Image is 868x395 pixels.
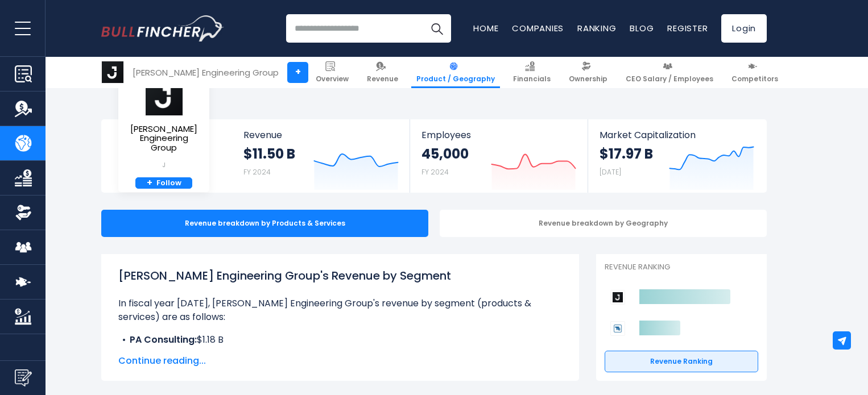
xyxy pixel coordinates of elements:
strong: 45,000 [421,145,469,163]
button: Search [423,14,451,43]
div: Revenue breakdown by Geography [440,210,767,237]
a: Ranking [577,22,616,34]
small: FY 2024 [421,167,449,177]
a: Home [473,22,498,34]
a: Revenue Ranking [605,351,758,372]
img: Jacobs Engineering Group competitors logo [610,290,625,305]
span: Financials [513,74,551,84]
a: Register [667,22,708,34]
img: Bullfincher logo [101,15,224,41]
a: Revenue [362,57,403,88]
a: Go to homepage [101,15,224,41]
span: Overview [316,74,349,84]
span: Product / Geography [416,74,495,84]
a: Product / Geography [411,57,500,88]
a: Ownership [564,57,613,88]
small: [DATE] [600,167,621,177]
b: PA Consulting: [130,333,197,346]
a: Financials [508,57,556,88]
a: Overview [311,57,354,88]
span: Employees [421,130,576,140]
a: Blog [630,22,654,34]
span: Continue reading... [118,354,562,368]
a: Employees 45,000 FY 2024 [410,119,587,193]
span: CEO Salary / Employees [626,74,713,84]
small: J [127,161,200,170]
span: Revenue [367,74,398,84]
h1: [PERSON_NAME] Engineering Group's Revenue by Segment [118,267,562,284]
a: [PERSON_NAME] Engineering Group J [127,77,201,178]
span: Market Capitalization [600,130,754,140]
li: $1.18 B [118,333,562,347]
div: Revenue breakdown by Products & Services [101,210,428,237]
strong: + [147,178,152,188]
a: Market Capitalization $17.97 B [DATE] [588,119,766,193]
p: Revenue Ranking [605,263,758,272]
img: Tetra Tech competitors logo [610,321,625,336]
a: CEO Salary / Employees [621,57,718,88]
img: Ownership [15,204,32,221]
p: In fiscal year [DATE], [PERSON_NAME] Engineering Group's revenue by segment (products & services)... [118,297,562,324]
div: [PERSON_NAME] Engineering Group [133,66,279,79]
img: J logo [144,78,184,116]
span: Competitors [731,74,778,84]
span: [PERSON_NAME] Engineering Group [127,124,200,153]
a: Companies [512,22,564,34]
a: + [287,62,308,83]
a: +Follow [135,177,192,189]
span: Revenue [243,130,399,140]
small: FY 2024 [243,167,271,177]
img: J logo [102,61,123,83]
strong: $11.50 B [243,145,295,163]
a: Competitors [726,57,783,88]
a: Revenue $11.50 B FY 2024 [232,119,410,193]
span: Ownership [569,74,607,84]
a: Login [721,14,767,43]
strong: $17.97 B [600,145,653,163]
